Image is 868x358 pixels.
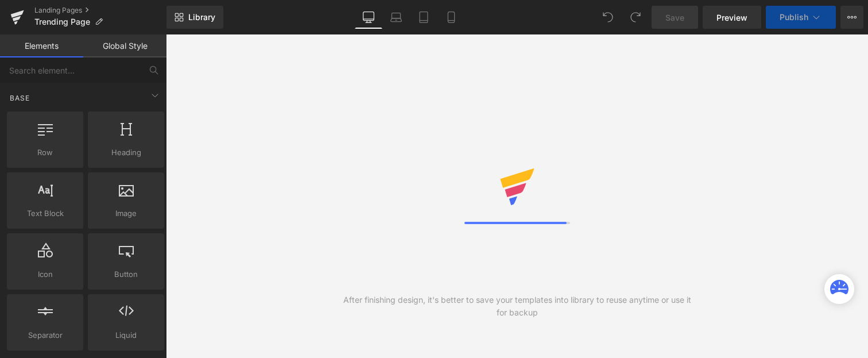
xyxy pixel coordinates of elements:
button: Redo [624,6,647,29]
span: Icon [10,268,80,280]
button: More [840,6,863,29]
a: Global Style [83,34,166,57]
span: Text Block [10,207,80,220]
span: Save [665,11,684,24]
span: Publish [780,13,808,22]
span: Base [9,93,31,103]
span: Heading [91,147,161,159]
a: Desktop [355,6,382,29]
span: Separator [10,329,80,341]
a: Preview [703,6,761,29]
span: Liquid [91,329,161,341]
button: Publish [766,6,836,29]
span: Preview [716,11,747,24]
a: Laptop [382,6,410,29]
span: Row [10,147,80,159]
span: Image [91,207,161,220]
span: Library [188,12,215,22]
div: After finishing design, it's better to save your templates into library to reuse anytime or use i... [342,294,693,319]
a: Tablet [410,6,437,29]
a: Mobile [437,6,465,29]
a: New Library [166,6,223,29]
button: Undo [596,6,619,29]
span: Trending Page [34,17,90,26]
span: Button [91,268,161,280]
a: Landing Pages [34,6,166,15]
